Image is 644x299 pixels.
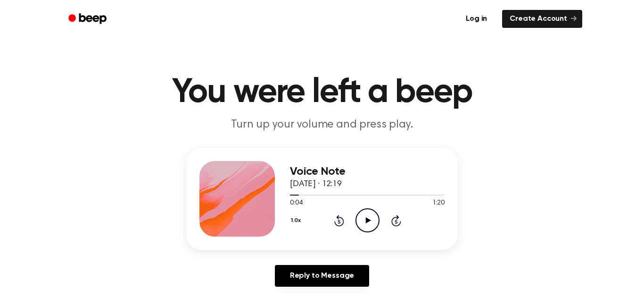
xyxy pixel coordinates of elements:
[290,213,304,229] button: 1.0x
[275,265,369,287] a: Reply to Message
[290,198,302,208] span: 0:04
[141,117,503,133] p: Turn up your volume and press play.
[502,10,582,28] a: Create Account
[432,198,445,208] span: 1:20
[456,8,496,30] a: Log in
[62,10,115,28] a: Beep
[290,180,342,188] span: [DATE] · 12:19
[81,76,563,110] h1: You were left a beep
[290,165,445,178] h3: Voice Note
